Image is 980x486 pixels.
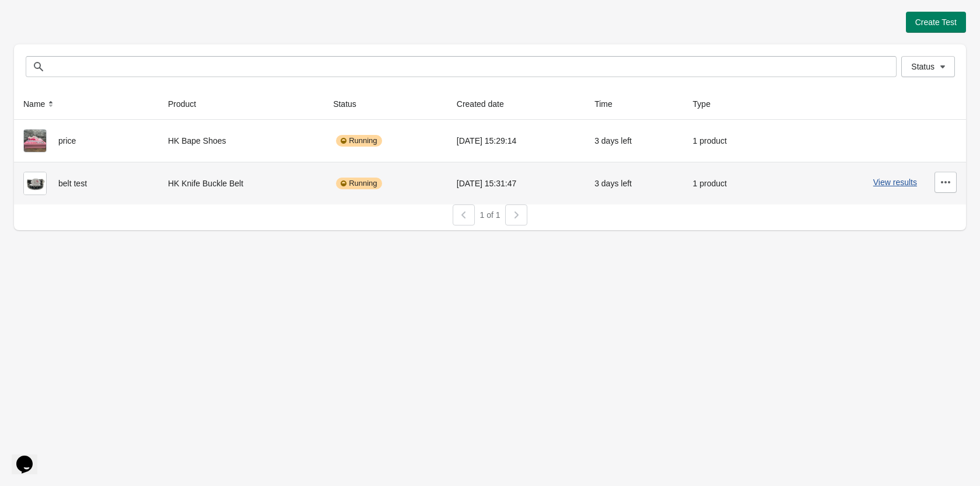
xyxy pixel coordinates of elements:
button: Created date [452,93,520,114]
div: [DATE] 15:29:14 [457,129,576,152]
iframe: chat widget [12,439,49,474]
span: 1 of 1 [480,210,500,220]
span: Status [911,62,935,71]
button: View results [873,178,917,187]
div: Running [336,135,381,147]
button: Name [19,93,61,114]
button: Time [590,93,629,114]
span: Create Test [915,18,957,27]
div: 1 product [693,129,767,152]
div: [DATE] 15:31:47 [457,172,576,195]
div: 3 days left [594,172,674,195]
button: Status [328,93,373,114]
button: Type [688,93,727,114]
div: 1 product [693,172,767,195]
div: belt test [23,172,149,195]
div: Running [336,178,381,189]
div: HK Bape Shoes [168,129,314,152]
button: Status [901,56,955,77]
div: price [23,129,149,152]
div: HK Knife Buckle Belt [168,172,314,195]
div: 3 days left [594,129,674,152]
button: Create Test [906,12,966,33]
button: Product [163,93,212,114]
